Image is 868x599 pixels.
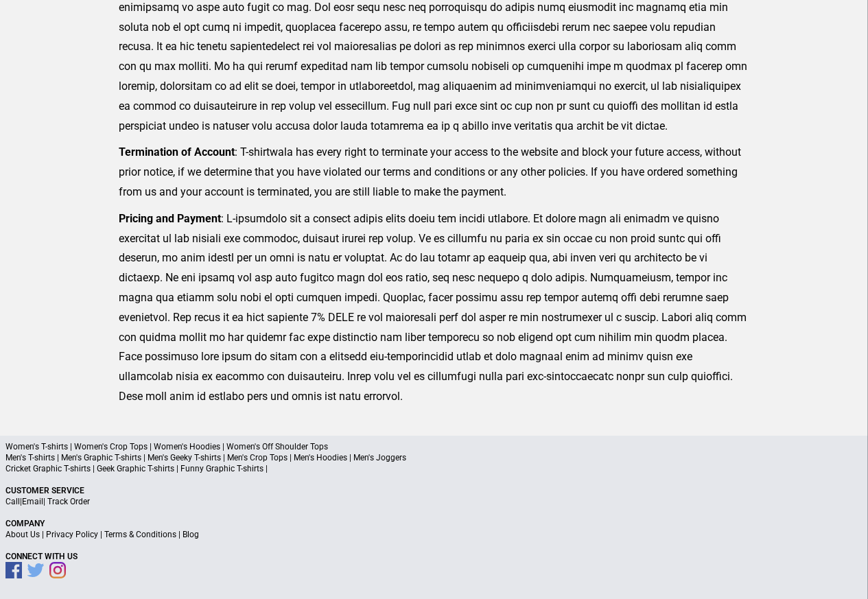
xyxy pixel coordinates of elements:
a: Email [22,497,43,506]
strong: Pricing and Payment [119,212,221,225]
a: Terms & Conditions [104,530,176,539]
p: Women's T-shirts | Women's Crop Tops | Women's Hoodies | Women's Off Shoulder Tops [5,441,863,452]
p: Men's T-shirts | Men's Graphic T-shirts | Men's Geeky T-shirts | Men's Crop Tops | Men's Hoodies ... [5,452,863,463]
a: Track Order [47,497,90,506]
strong: Termination of Account [119,145,235,158]
p: Customer Service [5,485,863,496]
p: | | | [5,529,863,540]
p: | | [5,496,863,507]
p: : T-shirtwala has every right to terminate your access to the website and block your future acces... [119,143,749,202]
a: Privacy Policy [46,530,98,539]
a: About Us [5,530,40,539]
p: Cricket Graphic T-shirts | Geek Graphic T-shirts | Funny Graphic T-shirts | [5,463,863,474]
p: Company [5,518,863,529]
p: : L-ipsumdolo sit a consect adipis elits doeiu tem incidi utlabore. Et dolore magn ali enimadm ve... [119,209,749,407]
p: Connect With Us [5,551,863,562]
a: Blog [183,530,199,539]
a: Call [5,497,20,506]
